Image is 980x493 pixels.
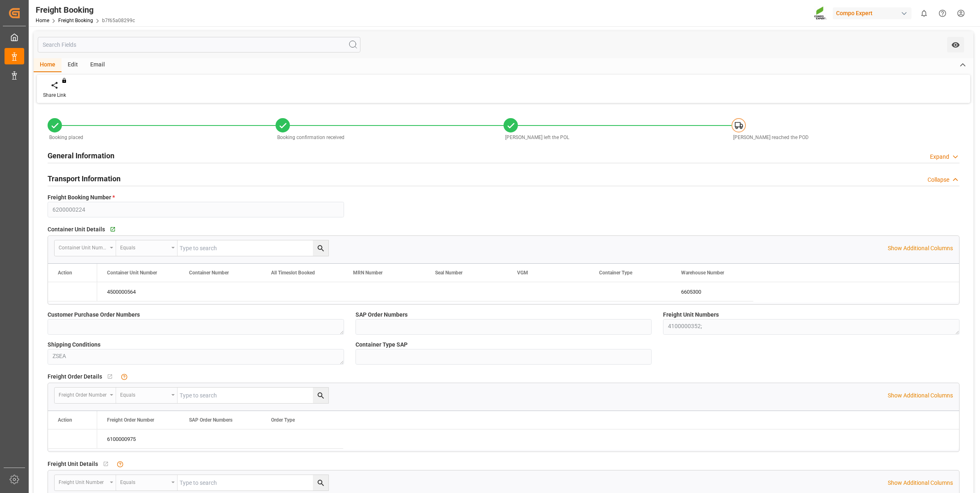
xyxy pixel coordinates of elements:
[116,475,178,491] button: open menu
[189,417,232,423] span: SAP Order Numbers
[48,340,100,349] span: Shipping Conditions
[48,150,114,161] h2: General Information
[933,4,952,23] button: Help Center
[671,282,753,301] div: 6605300
[663,319,959,335] textarea: 4100000352;
[663,310,719,319] span: Freight Unit Numbers
[48,225,105,234] span: Container Unit Details
[48,173,121,184] h2: Transport Information
[38,37,360,52] input: Search Fields
[48,282,97,301] div: Press SPACE to select this row.
[59,242,107,251] div: Container Unit Number
[48,372,102,381] span: Freight Order Details
[97,429,343,449] div: Press SPACE to select this row.
[888,391,953,400] p: Show Additional Columns
[107,417,154,423] span: Freight Order Number
[833,5,915,21] button: Compo Expert
[356,310,408,319] span: SAP Order Numbers
[58,18,93,23] a: Freight Booking
[97,429,179,448] div: 6100000975
[97,282,753,301] div: Press SPACE to select this row.
[48,460,98,468] span: Freight Unit Details
[48,193,115,202] span: Freight Booking Number
[599,270,632,276] span: Container Type
[930,153,949,161] div: Expand
[356,340,408,349] span: Container Type SAP
[353,270,383,276] span: MRN Number
[271,417,295,423] span: Order Type
[36,4,135,16] div: Freight Booking
[55,240,116,256] button: open menu
[178,240,328,256] input: Type to search
[313,240,328,256] button: search button
[116,388,178,403] button: open menu
[62,58,84,72] div: Edit
[48,349,344,365] textarea: ZSEA
[814,6,827,21] img: Screenshot%202023-09-29%20at%2010.02.21.png_1712312052.png
[681,270,724,276] span: Warehouse Number
[59,477,107,486] div: Freight Unit Number
[888,244,953,253] p: Show Additional Columns
[58,417,72,423] div: Action
[107,270,157,276] span: Container Unit Number
[116,240,178,256] button: open menu
[505,135,569,140] span: [PERSON_NAME] left the POL
[178,475,328,491] input: Type to search
[49,135,83,140] span: Booking placed
[178,388,328,403] input: Type to search
[55,475,116,491] button: open menu
[58,270,72,276] div: Action
[833,7,912,19] div: Compo Expert
[97,282,179,301] div: 4500000564
[48,429,97,449] div: Press SPACE to select this row.
[59,389,107,399] div: Freight Order Number
[189,270,229,276] span: Container Number
[271,270,315,276] span: All Timeslot Booked
[517,270,528,276] span: VGM
[84,58,111,72] div: Email
[120,242,169,251] div: Equals
[915,4,933,23] button: show 0 new notifications
[34,58,62,72] div: Home
[888,479,953,487] p: Show Additional Columns
[313,475,328,491] button: search button
[733,135,809,140] span: [PERSON_NAME] reached the POD
[313,388,328,403] button: search button
[277,135,344,140] span: Booking confirmation received
[947,37,964,52] button: open menu
[928,176,949,184] div: Collapse
[120,389,169,399] div: Equals
[120,477,169,486] div: Equals
[48,310,140,319] span: Customer Purchase Order Numbers
[435,270,463,276] span: Seal Number
[55,388,116,403] button: open menu
[36,18,49,23] a: Home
